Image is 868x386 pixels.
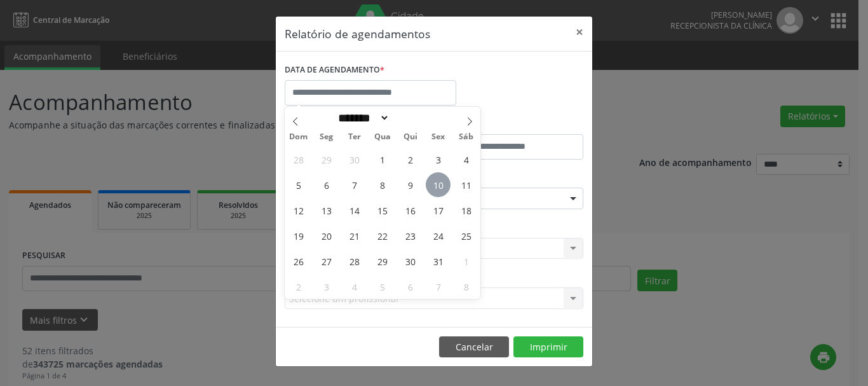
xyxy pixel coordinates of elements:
label: ATÉ [437,114,583,134]
span: Outubro 23, 2025 [398,223,423,248]
span: Outubro 20, 2025 [314,223,339,248]
button: Close [567,17,592,48]
span: Qui [397,133,424,141]
span: Outubro 15, 2025 [370,198,395,223]
button: Cancelar [439,336,509,358]
span: Setembro 30, 2025 [342,147,367,172]
span: Outubro 27, 2025 [314,249,339,273]
span: Dom [285,133,313,141]
span: Outubro 18, 2025 [454,198,478,223]
span: Novembro 5, 2025 [370,274,395,299]
span: Novembro 7, 2025 [426,274,451,299]
span: Outubro 4, 2025 [454,147,478,172]
span: Outubro 31, 2025 [426,249,451,273]
span: Outubro 29, 2025 [370,249,395,273]
span: Outubro 13, 2025 [314,198,339,223]
span: Outubro 30, 2025 [398,249,423,273]
span: Outubro 12, 2025 [286,198,311,223]
span: Outubro 7, 2025 [342,172,367,197]
span: Outubro 2, 2025 [398,147,423,172]
span: Setembro 28, 2025 [286,147,311,172]
span: Novembro 4, 2025 [342,274,367,299]
span: Outubro 5, 2025 [286,172,311,197]
span: Outubro 21, 2025 [342,223,367,248]
span: Outubro 10, 2025 [426,172,451,197]
span: Outubro 8, 2025 [370,172,395,197]
select: Month [334,111,390,125]
span: Outubro 16, 2025 [398,198,423,223]
h5: Relatório de agendamentos [285,25,430,42]
span: Novembro 2, 2025 [286,274,311,299]
span: Outubro 14, 2025 [342,198,367,223]
span: Outubro 19, 2025 [286,223,311,248]
span: Novembro 6, 2025 [398,274,423,299]
span: Outubro 28, 2025 [342,249,367,273]
span: Novembro 8, 2025 [454,274,478,299]
span: Outubro 22, 2025 [370,223,395,248]
span: Ter [341,133,369,141]
span: Outubro 24, 2025 [426,223,451,248]
span: Qua [369,133,397,141]
span: Outubro 25, 2025 [454,223,478,248]
input: Year [390,111,431,125]
span: Setembro 29, 2025 [314,147,339,172]
span: Outubro 11, 2025 [454,172,478,197]
span: Outubro 9, 2025 [398,172,423,197]
span: Outubro 17, 2025 [426,198,451,223]
button: Imprimir [513,336,583,358]
span: Novembro 1, 2025 [454,249,478,273]
span: Seg [313,133,341,141]
span: Outubro 6, 2025 [314,172,339,197]
span: Outubro 3, 2025 [426,147,451,172]
span: Outubro 1, 2025 [370,147,395,172]
label: DATA DE AGENDAMENTO [285,60,384,80]
span: Novembro 3, 2025 [314,274,339,299]
span: Sex [424,133,452,141]
span: Sáb [452,133,480,141]
span: Outubro 26, 2025 [286,249,311,273]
